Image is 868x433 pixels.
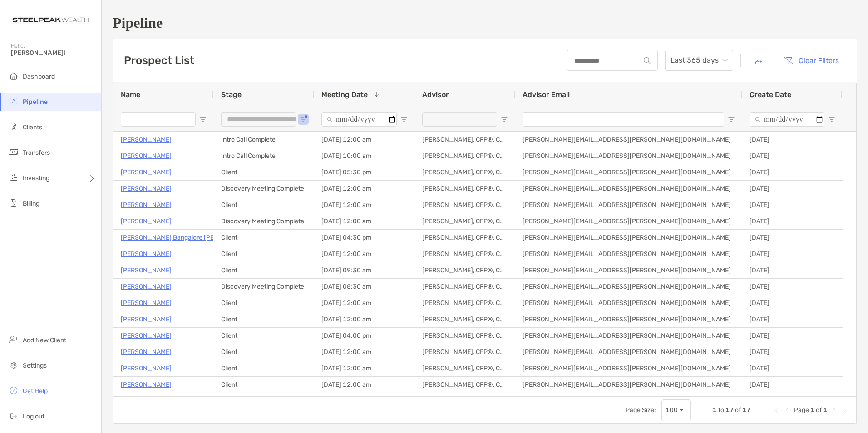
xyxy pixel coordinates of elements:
div: Client [214,164,314,180]
a: [PERSON_NAME] [121,346,172,358]
div: [DATE] 10:00 am [314,148,415,164]
img: billing icon [8,197,19,208]
a: [PERSON_NAME] [121,297,172,309]
div: [DATE] [742,230,843,246]
p: [PERSON_NAME] [121,379,172,390]
div: Intro Call Complete [214,132,314,148]
div: [DATE] [742,360,843,376]
div: [PERSON_NAME], CFP®, CDFA® [415,279,515,295]
a: [PERSON_NAME] [121,395,172,407]
div: Client [214,311,314,327]
div: [DATE] [742,295,843,311]
img: clients icon [8,121,19,132]
button: Open Filter Menu [300,116,307,123]
div: [DATE] 08:30 am [314,279,415,295]
span: of [816,406,822,414]
div: [DATE] [742,246,843,262]
input: Name Filter Input [121,112,196,127]
div: Client [214,360,314,376]
a: [PERSON_NAME] [121,134,172,145]
a: [PERSON_NAME] [121,314,172,325]
a: [PERSON_NAME] [121,363,172,374]
div: [PERSON_NAME][EMAIL_ADDRESS][PERSON_NAME][DOMAIN_NAME] [515,377,742,393]
span: Advisor Email [523,90,570,99]
span: Settings [23,362,47,369]
div: [PERSON_NAME][EMAIL_ADDRESS][PERSON_NAME][DOMAIN_NAME] [515,344,742,360]
div: [PERSON_NAME][EMAIL_ADDRESS][PERSON_NAME][DOMAIN_NAME] [515,148,742,164]
div: [PERSON_NAME][EMAIL_ADDRESS][PERSON_NAME][DOMAIN_NAME] [515,328,742,344]
input: Create Date Filter Input [750,112,824,127]
a: [PERSON_NAME] [121,216,172,227]
div: [DATE] [742,328,843,344]
div: [PERSON_NAME], CFP®, CDFA® [415,295,515,311]
img: add_new_client icon [8,334,19,345]
div: Discovery Meeting Complete [214,181,314,197]
div: [PERSON_NAME], CFP®, CDFA® [415,164,515,180]
button: Open Filter Menu [828,116,835,123]
span: Meeting Date [321,90,368,99]
div: 100 [666,406,678,414]
div: [DATE] [742,262,843,278]
div: [PERSON_NAME], CFP®, CDFA® [415,328,515,344]
img: get-help icon [8,385,19,396]
div: [DATE] [742,132,843,148]
span: 1 [713,406,717,414]
img: settings icon [8,359,19,370]
span: Pipeline [23,98,48,106]
div: [DATE] [742,164,843,180]
span: Log out [23,413,44,420]
div: [DATE] [742,213,843,229]
div: Client [214,262,314,278]
a: [PERSON_NAME] [121,281,172,292]
div: [PERSON_NAME][EMAIL_ADDRESS][PERSON_NAME][DOMAIN_NAME] [515,164,742,180]
div: [PERSON_NAME][EMAIL_ADDRESS][PERSON_NAME][DOMAIN_NAME] [515,197,742,213]
input: Meeting Date Filter Input [321,112,397,127]
div: Client [214,344,314,360]
div: [PERSON_NAME], CFP®, CDFA® [415,197,515,213]
div: Client [214,246,314,262]
div: [PERSON_NAME], CFP®, CDFA® [415,377,515,393]
div: Client [214,197,314,213]
div: [PERSON_NAME][EMAIL_ADDRESS][PERSON_NAME][DOMAIN_NAME] [515,279,742,295]
div: Client [214,377,314,393]
div: Next Page [831,407,838,414]
span: Clients [23,123,42,131]
p: [PERSON_NAME] Bangalore [PERSON_NAME] [121,232,255,243]
div: Discovery Meeting Complete [214,213,314,229]
div: [PERSON_NAME][EMAIL_ADDRESS][PERSON_NAME][DOMAIN_NAME] [515,311,742,327]
div: [DATE] [742,393,843,409]
div: [DATE] 12:00 am [314,246,415,262]
span: Get Help [23,387,48,395]
h1: Pipeline [113,15,857,31]
img: investing icon [8,172,19,183]
span: Page [794,406,809,414]
div: [PERSON_NAME][EMAIL_ADDRESS][PERSON_NAME][DOMAIN_NAME] [515,262,742,278]
div: Previous Page [783,407,790,414]
input: Advisor Email Filter Input [523,112,724,127]
div: [PERSON_NAME], CFP®, CDFA® [415,360,515,376]
a: [PERSON_NAME] [121,265,172,276]
span: [PERSON_NAME]! [11,49,96,57]
img: dashboard icon [8,70,19,81]
span: 1 [823,406,827,414]
div: [PERSON_NAME], CFP®, CDFA® [415,132,515,148]
div: [DATE] [742,279,843,295]
div: [DATE] [742,197,843,213]
p: [PERSON_NAME] [121,248,172,260]
a: [PERSON_NAME] [121,183,172,194]
div: [DATE] [742,311,843,327]
button: Clear Filters [777,50,846,70]
div: First Page [772,407,779,414]
div: [PERSON_NAME][EMAIL_ADDRESS][PERSON_NAME][DOMAIN_NAME] [515,246,742,262]
div: [DATE] [742,377,843,393]
button: Open Filter Menu [199,116,207,123]
div: [PERSON_NAME], CFP®, CDFA® [415,393,515,409]
div: [DATE] 12:00 am [314,295,415,311]
div: [PERSON_NAME], CFP®, CDFA® [415,246,515,262]
span: to [718,406,724,414]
